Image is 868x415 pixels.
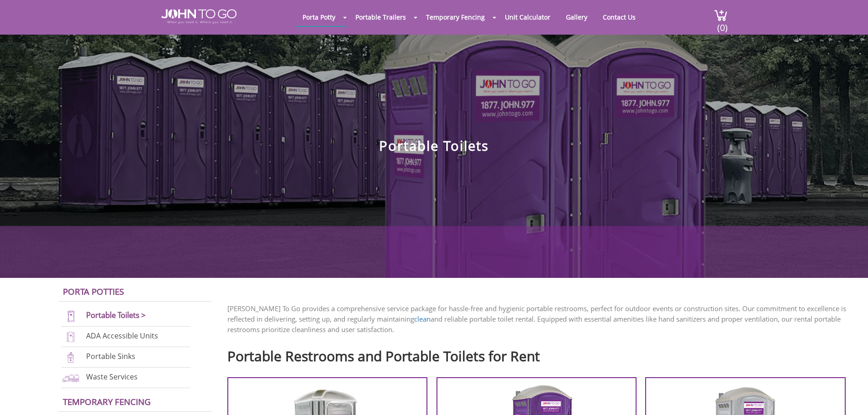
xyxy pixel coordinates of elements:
p: [PERSON_NAME] To Go provides a comprehensive service package for hassle-free and hygienic portabl... [227,303,854,335]
img: waste-services-new.png [61,372,81,384]
a: Unit Calculator [498,8,557,26]
a: Temporary Fencing [419,8,492,26]
button: Live Chat [832,379,868,415]
a: Portable Trailers [349,8,413,26]
img: cart a [714,9,728,21]
a: ADA Accessible Units [86,331,158,341]
span: (0) [717,14,728,34]
a: Porta Potties [63,286,124,297]
a: Temporary Fencing [63,396,151,407]
a: Portable Sinks [86,351,135,361]
a: Contact Us [596,8,642,26]
img: JOHN to go [161,9,236,24]
a: Waste Services [86,372,138,382]
a: Gallery [559,8,594,26]
img: portable-sinks-new.png [61,351,81,364]
img: portable-toilets-new.png [61,310,81,323]
img: ADA-units-new.png [61,331,81,343]
h2: Portable Restrooms and Portable Toilets for Rent [227,344,854,364]
a: Portable Toilets > [86,310,146,320]
a: Porta Potty [296,8,342,26]
a: clean [414,314,431,323]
